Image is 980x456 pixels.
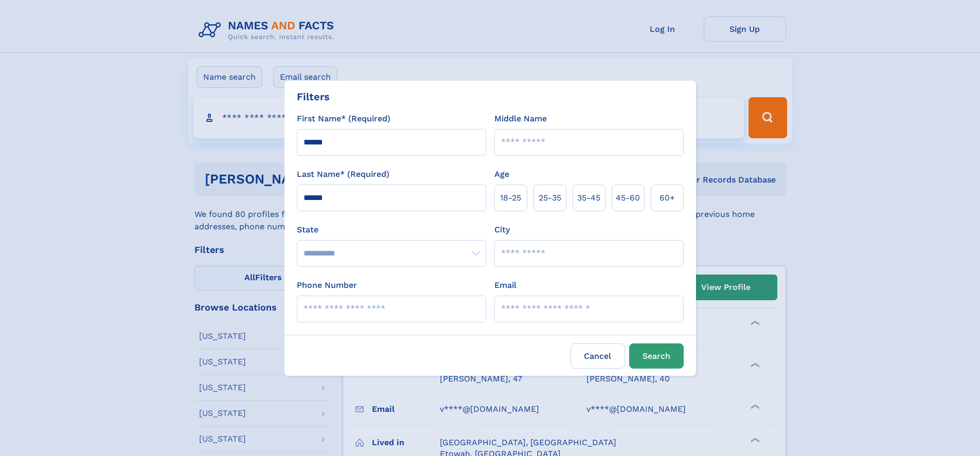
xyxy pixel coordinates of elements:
[297,279,357,291] label: Phone Number
[571,343,625,369] label: Cancel
[297,89,330,104] div: Filters
[577,192,600,204] span: 35‑45
[616,192,640,204] span: 45‑60
[500,192,521,204] span: 18‑25
[494,224,510,236] label: City
[297,224,486,236] label: State
[297,168,389,180] label: Last Name* (Required)
[494,168,509,180] label: Age
[660,192,675,204] span: 60+
[629,343,684,369] button: Search
[539,192,561,204] span: 25‑35
[297,113,390,125] label: First Name* (Required)
[494,279,516,291] label: Email
[494,113,547,125] label: Middle Name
